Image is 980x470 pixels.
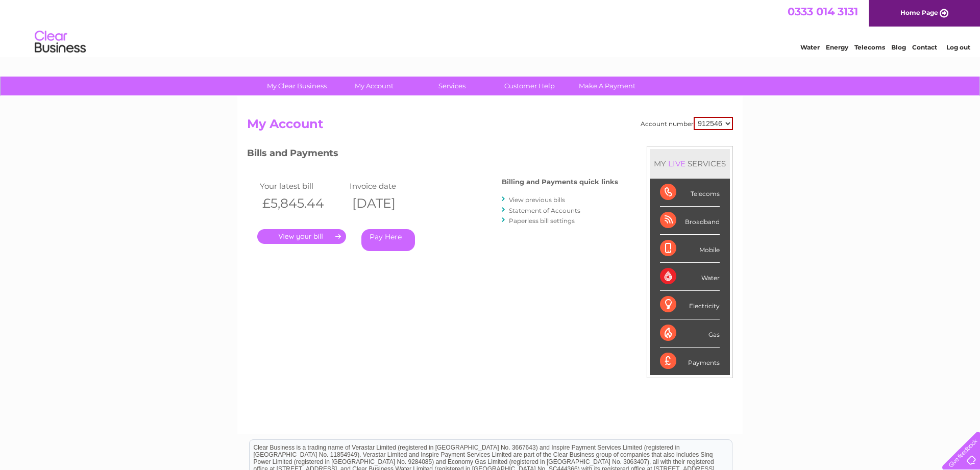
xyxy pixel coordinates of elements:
[347,193,437,214] th: [DATE]
[410,77,494,95] a: Services
[509,207,580,214] a: Statement of Accounts
[800,43,820,51] a: Water
[257,193,347,214] th: £5,845.44
[660,291,720,319] div: Electricity
[255,77,339,95] a: My Clear Business
[34,27,86,58] img: logo.png
[660,319,720,348] div: Gas
[912,43,937,51] a: Contact
[660,235,720,263] div: Mobile
[247,117,733,136] h2: My Account
[257,229,346,244] a: .
[946,43,970,51] a: Log out
[257,179,347,193] td: Your latest bill
[788,5,858,18] a: 0333 014 3131
[502,178,618,186] h4: Billing and Payments quick links
[250,6,732,50] div: Clear Business is a trading name of Verastar Limited (registered in [GEOGRAPHIC_DATA] No. 3667643...
[660,263,720,291] div: Water
[347,179,437,193] td: Invoice date
[487,77,572,95] a: Customer Help
[826,43,848,51] a: Energy
[660,348,720,375] div: Payments
[509,217,575,225] a: Paperless bill settings
[332,77,416,95] a: My Account
[650,149,730,178] div: MY SERVICES
[666,159,688,168] div: LIVE
[854,43,885,51] a: Telecoms
[641,117,733,130] div: Account number
[660,179,720,207] div: Telecoms
[247,146,618,164] h3: Bills and Payments
[565,77,649,95] a: Make A Payment
[891,43,906,51] a: Blog
[509,196,565,204] a: View previous bills
[361,229,415,251] a: Pay Here
[660,207,720,235] div: Broadband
